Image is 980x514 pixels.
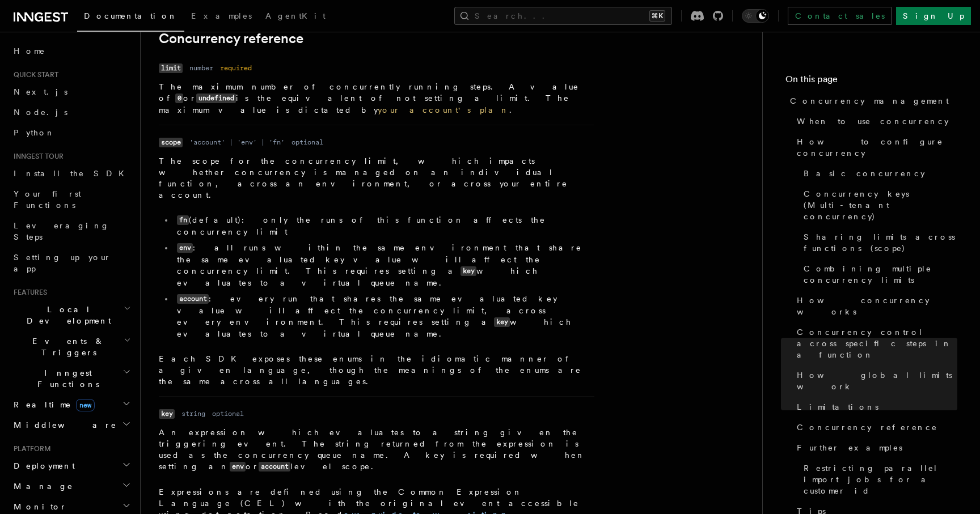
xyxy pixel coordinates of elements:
[9,460,75,471] span: Deployment
[9,456,133,476] button: Deployment
[292,138,323,147] dd: optional
[14,87,67,96] span: Next.js
[9,335,124,358] span: Events & Triggers
[230,462,246,471] code: env
[159,427,594,473] p: An expression which evaluates to a string given the triggering event. The string returned from th...
[14,128,55,137] span: Python
[797,116,949,127] span: When to use concurrency
[159,81,594,116] p: The maximum number of concurrently running steps. A value of or is the equivalent of not setting ...
[76,399,95,411] span: new
[799,163,957,184] a: Basic concurrency
[896,7,971,25] a: Sign Up
[494,317,510,327] code: key
[649,10,665,22] kbd: ⌘K
[159,353,594,387] p: Each SDK exposes these enums in the idiomatic manner of a given language, though the meanings of ...
[378,105,509,114] a: your account's plan
[9,304,124,326] span: Local Development
[259,462,290,471] code: account
[9,394,133,415] button: Realtimenew
[792,131,957,163] a: How to configure concurrency
[804,168,925,179] span: Basic concurrency
[9,184,133,215] a: Your first Functions
[177,294,209,304] code: account
[159,63,183,73] code: limit
[799,258,957,290] a: Combining multiple concurrency limits
[9,501,67,512] span: Monitor
[797,401,878,413] span: Limitations
[9,299,133,331] button: Local Development
[9,363,133,394] button: Inngest Functions
[785,91,957,111] a: Concurrency management
[174,214,594,237] li: (default): only the runs of this function affects the concurrency limit
[84,11,178,20] span: Documentation
[461,266,476,276] code: key
[9,152,64,161] span: Inngest tour
[9,367,122,390] span: Inngest Functions
[159,31,303,46] a: Concurrency reference
[9,288,47,297] span: Features
[9,419,117,431] span: Middleware
[14,221,109,241] span: Leveraging Steps
[220,63,252,73] dd: required
[785,73,957,91] h4: On this page
[189,63,213,73] dd: number
[9,41,133,61] a: Home
[792,322,957,365] a: Concurrency control across specific steps in a function
[792,397,957,417] a: Limitations
[196,94,236,103] code: undefined
[799,227,957,258] a: Sharing limits across functions (scope)
[174,242,594,288] li: : all runs within the same environment that share the same evaluated key value will affect the co...
[9,331,133,363] button: Events & Triggers
[265,11,326,20] span: AgentKit
[9,444,51,453] span: Platform
[454,7,672,25] button: Search...⌘K
[797,326,957,360] span: Concurrency control across specific steps in a function
[9,415,133,435] button: Middleware
[804,231,957,254] span: Sharing limits across functions (scope)
[792,290,957,322] a: How concurrency works
[159,138,183,147] code: scope
[792,365,957,397] a: How global limits work
[159,155,594,201] p: The scope for the concurrency limit, which impacts whether concurrency is managed on an individua...
[14,169,131,178] span: Install the SDK
[77,3,184,32] a: Documentation
[792,417,957,437] a: Concurrency reference
[174,293,594,339] li: : every run that shares the same evaluated key value will affect the concurrency limit, across ev...
[792,111,957,131] a: When to use concurrency
[159,409,175,419] code: key
[797,422,937,433] span: Concurrency reference
[804,188,957,222] span: Concurrency keys (Multi-tenant concurrency)
[790,95,949,107] span: Concurrency management
[9,82,133,102] a: Next.js
[177,243,193,253] code: env
[184,3,259,31] a: Examples
[189,138,285,147] dd: 'account' | 'env' | 'fn'
[14,108,67,117] span: Node.js
[797,136,957,159] span: How to configure concurrency
[9,481,73,492] span: Manage
[9,70,58,79] span: Quick start
[14,253,111,273] span: Setting up your app
[797,295,957,317] span: How concurrency works
[9,122,133,143] a: Python
[799,458,957,501] a: Restricting parallel import jobs for a customer id
[742,9,769,23] button: Toggle dark mode
[177,215,189,225] code: fn
[212,409,244,418] dd: optional
[9,102,133,122] a: Node.js
[797,442,902,453] span: Further examples
[9,247,133,279] a: Setting up your app
[804,263,957,286] span: Combining multiple concurrency limits
[14,189,81,210] span: Your first Functions
[191,11,252,20] span: Examples
[175,94,183,103] code: 0
[799,184,957,227] a: Concurrency keys (Multi-tenant concurrency)
[9,163,133,184] a: Install the SDK
[14,45,45,57] span: Home
[259,3,332,31] a: AgentKit
[9,399,95,410] span: Realtime
[181,409,205,418] dd: string
[792,437,957,458] a: Further examples
[9,215,133,247] a: Leveraging Steps
[788,7,892,25] a: Contact sales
